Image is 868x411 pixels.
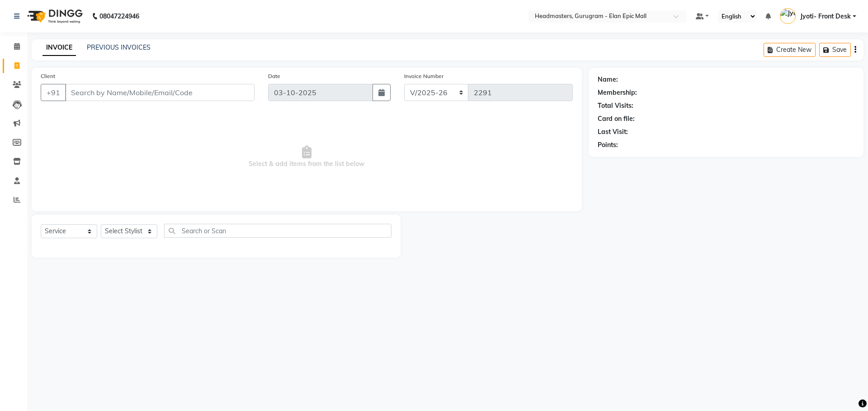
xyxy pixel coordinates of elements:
label: Date [268,72,280,80]
img: Jyoti- Front Desk [780,8,796,24]
div: Card on file: [598,114,635,124]
div: Total Visits: [598,101,633,111]
input: Search by Name/Mobile/Email/Code [65,84,255,101]
span: Select & add items from the list below [41,112,573,202]
img: logo [23,4,85,29]
span: Jyoti- Front Desk [800,12,851,21]
a: INVOICE [42,40,76,56]
label: Client [41,72,55,80]
div: Membership: [598,88,637,97]
b: 08047224946 [99,4,139,29]
label: Invoice Number [404,72,443,80]
div: Points: [598,140,618,150]
div: Last Visit: [598,127,628,137]
div: Name: [598,75,618,84]
input: Search or Scan [164,224,392,238]
button: Save [819,43,851,57]
button: +91 [41,84,66,101]
a: PREVIOUS INVOICES [87,43,151,51]
button: Create New [764,43,816,57]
